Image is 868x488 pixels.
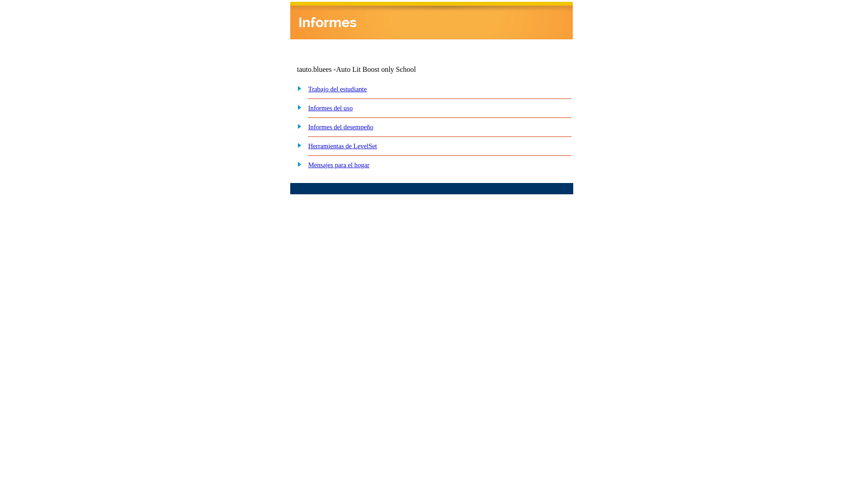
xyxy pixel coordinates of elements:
nobr: Auto Lit Boost only School [336,66,416,73]
img: plus.gif [292,141,302,149]
a: Trabajo del estudiante [308,85,367,93]
img: plus.gif [292,160,302,168]
a: Informes del uso [308,104,353,112]
img: header [290,2,573,39]
a: Informes del desempeño [308,123,373,131]
a: Herramientas de LevelSet [308,142,377,150]
img: plus.gif [292,122,302,130]
img: plus.gif [292,103,302,111]
td: tauto.bluees - [297,66,463,74]
img: plus.gif [292,84,302,92]
a: Mensajes para el hogar [308,161,370,169]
